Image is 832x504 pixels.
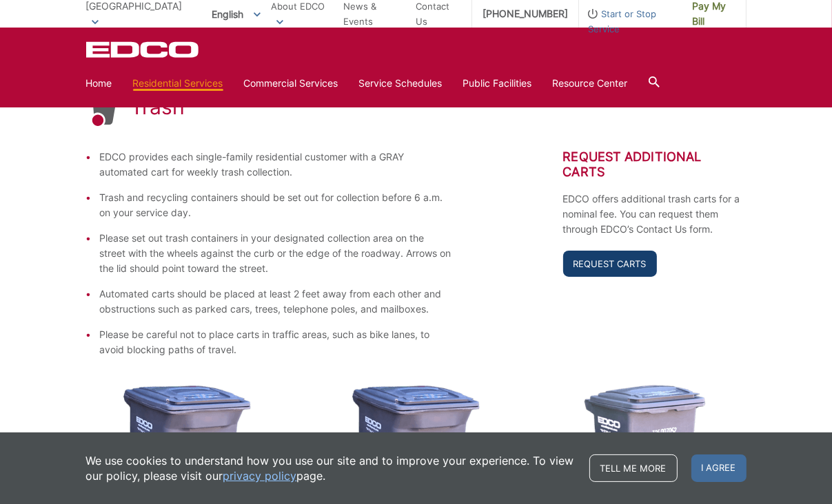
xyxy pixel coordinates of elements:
h2: Request Additional Carts [563,149,747,180]
p: EDCO offers additional trash carts for a nominal fee. You can request them through EDCO’s Contact... [563,191,747,237]
a: Residential Services [133,76,223,91]
li: Please be careful not to place carts in traffic areas, such as bike lanes, to avoid blocking path... [100,327,453,357]
span: I agree [691,454,747,482]
li: Automated carts should be placed at least 2 feet away from each other and obstructions such as pa... [100,286,453,317]
a: privacy policy [223,468,297,483]
a: Request Carts [563,251,657,277]
p: We use cookies to understand how you use our site and to improve your experience. To view our pol... [86,453,576,483]
li: Please set out trash containers in your designated collection area on the street with the wheels ... [100,231,453,276]
a: Public Facilities [463,76,532,91]
a: Commercial Services [244,76,338,91]
a: Resource Center [553,76,628,91]
li: EDCO provides each single-family residential customer with a GRAY automated cart for weekly trash... [100,149,453,180]
a: Home [86,76,112,91]
a: Tell me more [589,454,678,482]
a: EDCD logo. Return to the homepage. [86,41,201,58]
a: Service Schedules [359,76,443,91]
li: Trash and recycling containers should be set out for collection before 6 a.m. on your service day. [100,190,453,220]
span: English [201,3,271,25]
